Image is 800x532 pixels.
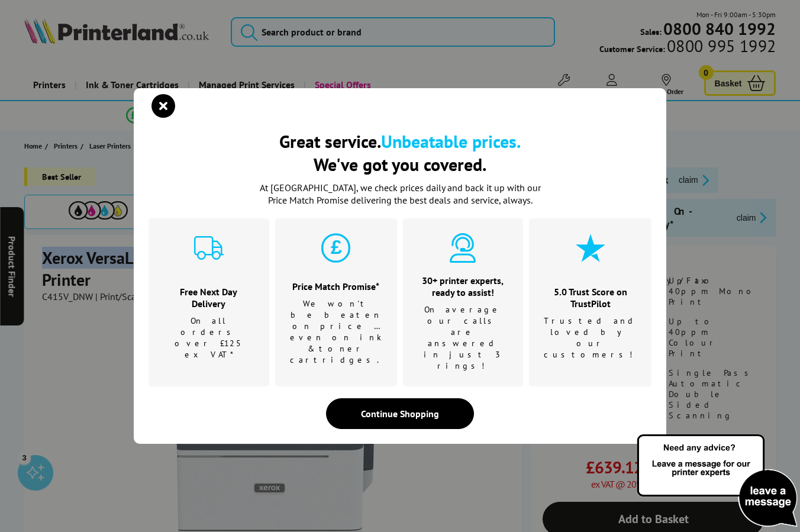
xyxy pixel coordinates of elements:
[194,233,224,263] img: delivery-cyan.svg
[381,130,521,153] b: Unbeatable prices.
[544,286,637,309] h3: 5.0 Trust Score on TrustPilot
[634,433,800,530] img: Open Live Chat window
[163,315,254,360] p: On all orders over £125 ex VAT*
[448,233,478,263] img: expert-cyan.svg
[252,182,548,207] p: At [GEOGRAPHIC_DATA], we check prices daily and back it up with our Price Match Promise deliverin...
[326,398,474,429] div: Continue Shopping
[418,304,509,372] p: On average our calls are answered in just 3 rings!
[544,315,637,360] p: Trusted and loved by our customers!
[290,280,382,292] h3: Price Match Promise*
[576,233,605,263] img: star-cyan.svg
[154,97,172,115] button: close modal
[321,233,351,263] img: price-promise-cyan.svg
[418,275,509,298] h3: 30+ printer experts, ready to assist!
[149,130,651,176] h2: Great service. We've got you covered.
[163,286,254,309] h3: Free Next Day Delivery
[290,298,382,366] p: We won't be beaten on price …even on ink & toner cartridges.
